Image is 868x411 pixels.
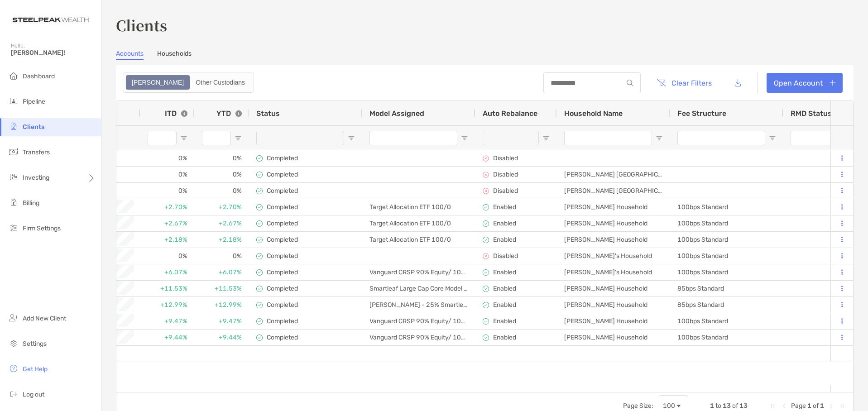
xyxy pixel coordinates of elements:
div: Page Size: [623,402,653,410]
img: pipeline icon [8,96,19,106]
img: complete icon [256,188,263,194]
button: Open Filter Menu [769,134,776,142]
span: 1 [710,402,714,410]
img: icon image [483,155,489,162]
p: Completed [267,203,298,211]
div: +12.99% [195,297,249,313]
div: +2.67% [140,215,195,231]
span: 1 [820,402,824,410]
img: icon image [483,302,489,308]
div: 0% [140,167,195,182]
div: [PERSON_NAME] Household [557,297,670,313]
p: Completed [267,268,298,276]
p: Disabled [493,171,518,178]
div: Next Page [828,402,835,410]
img: complete icon [256,220,263,227]
p: Completed [267,334,298,341]
img: add_new_client icon [8,312,19,323]
p: Completed [267,187,298,195]
h3: Clients [116,14,854,35]
input: ITD Filter Input [148,131,177,145]
button: Open Filter Menu [235,134,242,142]
img: icon image [483,286,489,292]
span: of [732,402,738,410]
div: Other Custodians [191,76,250,89]
div: 100bps Standard [670,264,783,280]
img: complete icon [256,318,263,325]
img: icon image [483,335,489,341]
div: 100bps Standard [670,330,783,345]
img: input icon [627,80,633,86]
div: +9.44% [140,330,195,345]
img: get-help icon [8,363,19,374]
button: Open Filter Menu [348,134,355,142]
div: YTD [216,109,242,118]
div: +2.18% [140,232,195,248]
span: Auto Rebalance [483,109,537,118]
span: Household Name [564,109,623,118]
img: complete icon [256,335,263,341]
span: Dashboard [23,72,55,80]
div: [PERSON_NAME] Household [557,215,670,231]
img: dashboard icon [8,70,19,81]
img: firm-settings icon [8,222,19,233]
div: [PERSON_NAME]'s Household [557,264,670,280]
div: [PERSON_NAME] [GEOGRAPHIC_DATA] [PERSON_NAME]'s Household [557,183,670,199]
div: 100bps Standard [670,248,783,264]
span: Add New Client [23,315,66,322]
img: logout icon [8,388,19,399]
div: +9.47% [140,313,195,329]
div: +11.53% [195,281,249,296]
div: Vanguard CRSP 90% Equity/ 10% Fixed Income Portfolio [362,330,475,345]
span: Settings [23,340,47,348]
button: Open Filter Menu [656,134,663,142]
button: Open Filter Menu [180,134,187,142]
div: 85bps Standard [670,297,783,313]
div: Target Allocation ETF 100/0 [362,199,475,215]
input: Model Assigned Filter Input [369,131,457,145]
div: Zoe [127,76,189,89]
div: First Page [769,402,777,410]
p: Completed [267,285,298,292]
img: icon image [483,204,489,210]
div: +6.07% [140,264,195,280]
p: Enabled [493,236,516,244]
a: Households [157,50,192,60]
img: investing icon [8,172,19,182]
img: complete icon [256,204,263,210]
p: Completed [267,154,298,162]
p: Completed [267,252,298,260]
div: [PERSON_NAME] Household [557,232,670,248]
span: Billing [23,199,39,207]
button: Open Filter Menu [461,134,468,142]
div: Target Allocation ETF 100/0 [362,215,475,231]
p: Enabled [493,301,516,309]
img: icon image [483,318,489,325]
span: 13 [739,402,748,410]
span: Log out [23,391,44,398]
p: Disabled [493,187,518,195]
span: Fee Structure [677,109,726,118]
div: 0% [140,248,195,264]
div: +12.99% [140,297,195,313]
input: Household Name Filter Input [564,131,652,145]
div: [PERSON_NAME] Household [557,281,670,296]
a: Accounts [116,50,144,60]
span: 1 [807,402,811,410]
img: complete icon [256,302,263,308]
img: complete icon [256,286,263,292]
img: icon image [483,220,489,227]
a: Open Account [767,73,843,93]
span: Status [256,109,280,118]
div: [PERSON_NAME] Household [557,330,670,345]
img: complete icon [256,155,263,162]
span: Get Help [23,365,48,373]
img: clients icon [8,121,19,132]
div: 0% [140,150,195,166]
img: billing icon [8,197,19,208]
span: of [813,402,819,410]
input: Fee Structure Filter Input [677,131,765,145]
span: Pipeline [23,98,45,105]
p: Completed [267,171,298,178]
div: +11.53% [140,281,195,296]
